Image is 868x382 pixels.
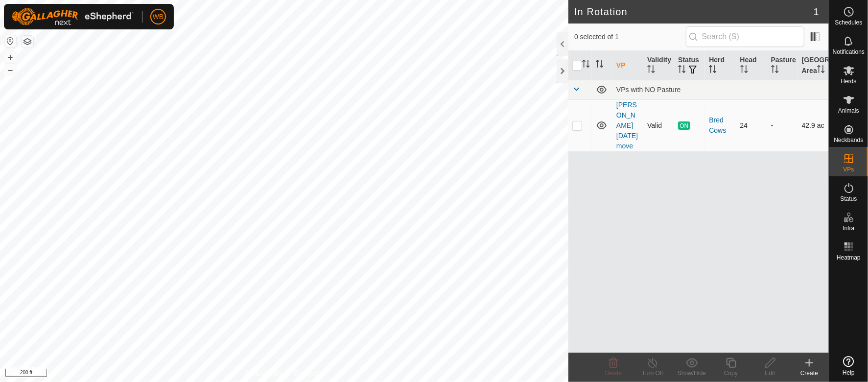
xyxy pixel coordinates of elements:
span: Notifications [833,49,865,55]
th: Pasture [767,51,798,80]
span: VPs [843,167,854,172]
div: Copy [711,369,751,378]
span: ON [678,121,690,130]
span: Schedules [835,20,862,25]
h2: In Rotation [574,6,814,18]
td: 24 [736,99,767,151]
input: Search (S) [686,26,804,47]
span: Herds [841,78,856,84]
span: Delete [605,370,622,377]
div: Bred Cows [709,115,732,136]
div: Turn Off [633,369,672,378]
div: VPs with NO Pasture [616,86,825,94]
span: 1 [814,4,819,19]
th: Status [674,51,705,80]
a: Help [829,352,868,380]
p-sorticon: Activate to sort [678,67,686,74]
button: Map Layers [22,36,33,48]
p-sorticon: Activate to sort [596,61,604,69]
th: Herd [705,51,736,80]
button: – [4,64,16,76]
p-sorticon: Activate to sort [582,61,590,69]
p-sorticon: Activate to sort [740,67,748,74]
th: Head [736,51,767,80]
th: Validity [643,51,674,80]
div: Edit [751,369,790,378]
p-sorticon: Activate to sort [647,67,655,74]
a: Contact Us [294,369,323,378]
th: VP [612,51,643,80]
span: Heatmap [837,255,861,261]
img: Gallagher Logo [12,8,134,25]
span: Animals [838,108,859,114]
p-sorticon: Activate to sort [709,67,717,74]
a: [PERSON_NAME] [DATE] move [616,101,638,150]
div: Show/Hide [672,369,711,378]
div: Create [790,369,829,378]
button: Reset Map [4,35,16,47]
p-sorticon: Activate to sort [817,67,825,74]
th: [GEOGRAPHIC_DATA] Area [798,51,829,80]
span: Help [843,370,855,376]
td: Valid [643,99,674,151]
td: 42.9 ac [798,99,829,151]
a: Privacy Policy [246,369,282,378]
p-sorticon: Activate to sort [771,67,779,74]
button: + [4,51,16,63]
span: 0 selected of 1 [574,32,686,42]
td: - [767,99,798,151]
span: Infra [843,225,854,231]
span: WB [153,12,164,22]
span: Neckbands [834,137,863,143]
span: Status [840,196,857,202]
